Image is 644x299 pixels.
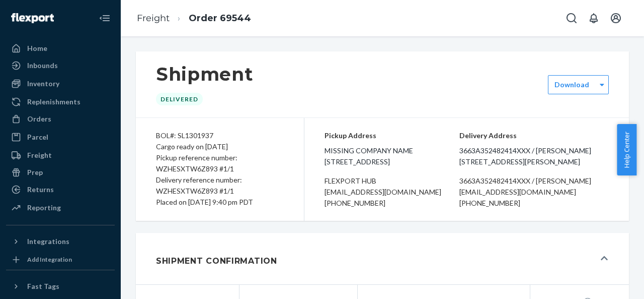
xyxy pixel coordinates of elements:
[156,141,284,152] div: Cargo ready on [DATE]
[136,233,629,284] button: Shipment Confirmation
[6,164,115,181] a: Prep
[27,61,58,71] div: Inbounds
[325,175,459,187] div: Flexport HUB
[554,80,589,90] div: Download
[580,269,634,294] iframe: Opens a widget where you can chat to one of our agents
[561,8,582,28] button: Open Search Box
[156,64,253,85] h1: Shipment
[156,255,277,267] h1: Shipment Confirmation
[11,13,54,23] img: Flexport logo
[617,124,636,175] button: Help Center
[6,233,115,250] button: Integrations
[6,40,115,56] a: Home
[129,4,259,33] ol: breadcrumbs
[325,187,459,198] div: [EMAIL_ADDRESS][DOMAIN_NAME]
[6,254,115,266] a: Add Integration
[6,129,115,145] a: Parcel
[27,97,80,107] div: Replenishments
[137,13,170,24] a: Freight
[156,174,284,197] div: Delivery reference number: WZHESXTW6Z893 #1/1
[459,145,609,167] span: 3663A352482414XXX / [PERSON_NAME] [STREET_ADDRESS][PERSON_NAME]
[189,13,251,24] a: Order 69544
[27,185,54,195] div: Returns
[6,278,115,294] button: Fast Tags
[95,8,115,28] button: Close Navigation
[27,167,43,177] div: Prep
[156,197,284,208] div: Placed on [DATE] 9:40 pm PDT
[459,198,609,209] div: [PHONE_NUMBER]
[156,130,284,141] div: BOL#: SL1301937
[6,182,115,198] a: Returns
[27,150,52,160] div: Freight
[6,200,115,216] a: Reporting
[459,130,609,141] p: Delivery Address
[459,175,609,187] div: 3663A352482414XXX / [PERSON_NAME]
[325,145,459,167] span: Missing Company Name [STREET_ADDRESS]
[325,198,459,209] div: [PHONE_NUMBER]
[27,114,51,124] div: Orders
[27,43,47,53] div: Home
[156,152,284,174] div: Pickup reference number: WZHESXTW6Z893 #1/1
[27,255,72,264] div: Add Integration
[6,94,115,110] a: Replenishments
[584,8,604,28] button: Open notifications
[27,79,59,89] div: Inventory
[6,111,115,127] a: Orders
[459,187,609,198] div: [EMAIL_ADDRESS][DOMAIN_NAME]
[27,281,59,291] div: Fast Tags
[6,147,115,163] a: Freight
[606,8,626,28] button: Open account menu
[6,57,115,74] a: Inbounds
[27,203,61,213] div: Reporting
[27,236,69,247] div: Integrations
[27,132,48,142] div: Parcel
[6,76,115,92] a: Inventory
[325,130,459,141] p: Pickup Address
[156,93,203,105] div: Delivered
